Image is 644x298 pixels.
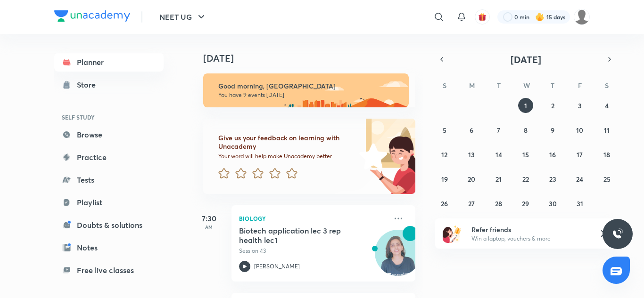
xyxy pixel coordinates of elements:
a: Store [54,75,164,94]
abbr: October 17, 2025 [577,150,583,159]
h6: Good morning, [GEOGRAPHIC_DATA] [218,82,400,90]
a: Practice [54,148,164,167]
a: Browse [54,125,164,144]
a: Playlist [54,193,164,212]
button: [DATE] [448,53,603,66]
a: Notes [54,238,164,257]
button: October 14, 2025 [491,147,506,162]
abbr: Wednesday [523,81,530,90]
button: October 11, 2025 [599,122,614,137]
button: October 13, 2025 [464,147,479,162]
abbr: October 30, 2025 [549,199,557,208]
abbr: October 3, 2025 [578,101,582,110]
img: avatar [478,13,487,21]
button: October 2, 2025 [545,98,560,113]
p: Biology [239,213,387,224]
abbr: October 22, 2025 [522,175,529,184]
a: Doubts & solutions [54,216,164,234]
img: referral [443,224,462,243]
abbr: October 26, 2025 [441,199,448,208]
abbr: October 4, 2025 [605,101,609,110]
abbr: October 29, 2025 [522,199,529,208]
h5: Biotech application lec 3 rep health lec1 [239,226,356,245]
abbr: October 9, 2025 [551,126,554,135]
abbr: October 27, 2025 [468,199,475,208]
button: October 12, 2025 [437,147,452,162]
p: Session 43 [239,247,387,255]
button: October 19, 2025 [437,171,452,186]
a: Free live classes [54,261,164,280]
button: October 27, 2025 [464,196,479,211]
p: You have 9 events [DATE] [218,91,400,99]
button: October 8, 2025 [518,122,533,137]
img: Company Logo [54,10,130,22]
abbr: October 11, 2025 [604,126,610,135]
p: [PERSON_NAME] [254,262,300,271]
abbr: Saturday [605,81,609,90]
abbr: Friday [578,81,582,90]
abbr: October 14, 2025 [495,150,502,159]
h6: Refer friends [471,225,587,234]
button: October 25, 2025 [599,171,614,186]
p: AM [190,224,228,230]
div: Store [77,79,101,90]
a: Tests [54,170,164,189]
img: morning [203,73,409,107]
button: October 17, 2025 [572,147,587,162]
button: October 22, 2025 [518,171,533,186]
abbr: Monday [469,81,475,90]
button: October 15, 2025 [518,147,533,162]
button: October 30, 2025 [545,196,560,211]
abbr: Tuesday [497,81,501,90]
abbr: October 28, 2025 [495,199,502,208]
button: October 10, 2025 [572,122,587,137]
button: October 3, 2025 [572,98,587,113]
abbr: October 7, 2025 [497,126,500,135]
abbr: October 12, 2025 [441,150,447,159]
button: October 28, 2025 [491,196,506,211]
button: October 29, 2025 [518,196,533,211]
button: October 24, 2025 [572,171,587,186]
p: Win a laptop, vouchers & more [471,234,587,243]
abbr: October 31, 2025 [577,199,583,208]
button: October 18, 2025 [599,147,614,162]
abbr: October 13, 2025 [468,150,475,159]
abbr: October 25, 2025 [603,175,611,184]
button: October 16, 2025 [545,147,560,162]
abbr: October 19, 2025 [441,175,448,184]
button: October 4, 2025 [599,98,614,113]
h6: Give us your feedback on learning with Unacademy [218,134,356,151]
img: feedback_image [327,119,415,194]
abbr: Thursday [551,81,554,90]
abbr: October 18, 2025 [603,150,610,159]
abbr: October 20, 2025 [468,175,475,184]
img: streak [535,12,545,22]
button: October 23, 2025 [545,171,560,186]
abbr: October 24, 2025 [576,175,583,184]
abbr: October 23, 2025 [549,175,556,184]
button: October 6, 2025 [464,122,479,137]
abbr: October 8, 2025 [524,126,528,135]
abbr: Sunday [443,81,446,90]
p: Your word will help make Unacademy better [218,153,356,160]
a: Planner [54,53,164,72]
span: [DATE] [511,53,541,66]
h6: SELF STUDY [54,109,164,125]
abbr: October 5, 2025 [443,126,446,135]
abbr: October 16, 2025 [549,150,556,159]
button: October 7, 2025 [491,122,506,137]
abbr: October 2, 2025 [551,101,554,110]
h5: 7:30 [190,213,228,224]
button: October 9, 2025 [545,122,560,137]
abbr: October 21, 2025 [495,175,502,184]
button: NEET UG [154,8,213,26]
abbr: October 6, 2025 [470,126,473,135]
a: Company Logo [54,10,130,24]
button: October 26, 2025 [437,196,452,211]
button: avatar [475,9,490,24]
img: Saniya Mustafa [574,9,590,25]
button: October 21, 2025 [491,171,506,186]
abbr: October 15, 2025 [522,150,529,159]
abbr: October 1, 2025 [524,101,527,110]
button: October 5, 2025 [437,122,452,137]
